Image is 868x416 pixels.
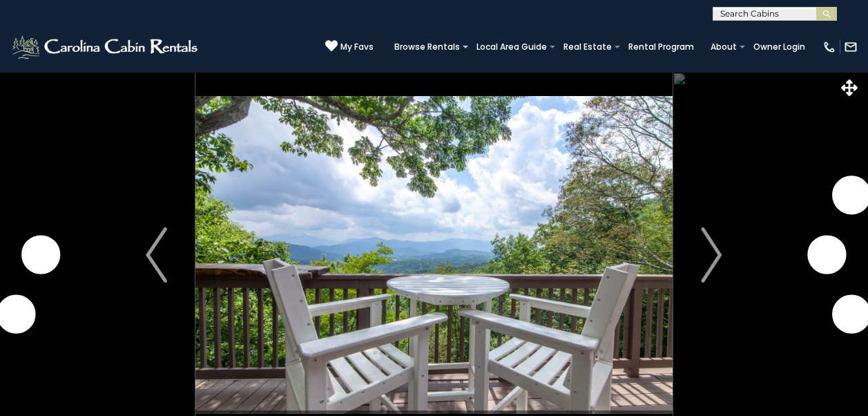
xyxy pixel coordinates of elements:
a: Browse Rentals [387,37,467,57]
img: phone-regular-white.png [822,40,836,54]
a: About [704,37,744,57]
a: My Favs [325,39,374,54]
span: My Favs [340,41,374,53]
img: arrow [146,227,166,283]
a: Local Area Guide [470,37,554,57]
img: mail-regular-white.png [844,40,858,54]
a: Real Estate [557,37,619,57]
a: Owner Login [746,37,812,57]
a: Rental Program [621,37,701,57]
img: White-1-2.png [10,33,202,61]
img: arrow [701,227,722,283]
